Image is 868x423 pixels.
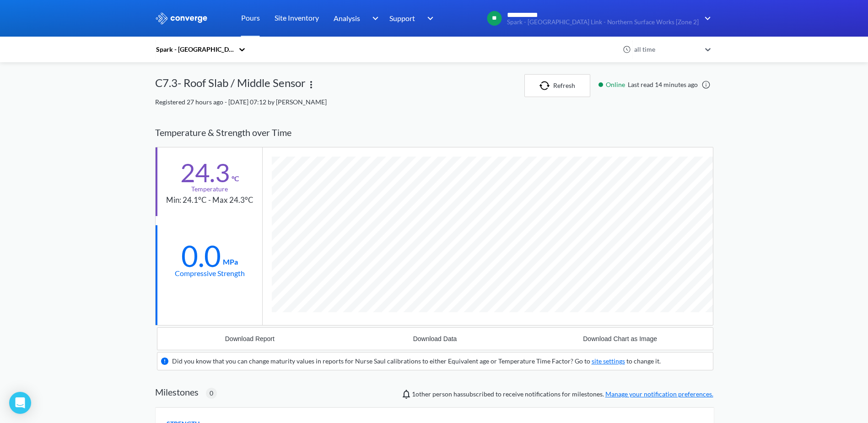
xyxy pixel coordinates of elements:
[412,390,431,398] span: Meera
[155,44,234,54] div: Spark - [GEOGRAPHIC_DATA] Link - Northern Surface Works [Zone 2]
[166,194,253,206] div: Min: 24.1°C - Max 24.3°C
[180,161,230,184] div: 24.3
[155,74,306,97] div: C7.3- Roof Slab / Middle Sensor
[155,12,208,24] img: logo_ewhite.svg
[623,45,631,54] img: icon-clock.svg
[172,356,661,366] div: Did you know that you can change maturity values in reports for Nurse Saul calibrations to either...
[592,357,625,365] a: site settings
[342,328,528,350] button: Download Data
[412,389,713,399] span: person has subscribed to receive notifications for milestones.
[699,13,713,24] img: downArrow.svg
[583,335,657,342] div: Download Chart as Image
[181,244,221,267] div: 0.0
[413,335,457,342] div: Download Data
[507,19,699,26] span: Spark - [GEOGRAPHIC_DATA] Link - Northern Surface Works [Zone 2]
[401,389,412,400] img: notifications-icon.svg
[366,13,381,24] img: downArrow.svg
[421,13,436,24] img: downArrow.svg
[155,118,713,147] div: Temperature & Strength over Time
[539,81,553,90] img: icon-refresh.svg
[389,12,415,24] span: Support
[210,388,213,398] span: 0
[334,12,360,24] span: Analysis
[155,98,327,106] span: Registered 27 hours ago - [DATE] 07:12 by [PERSON_NAME]
[605,390,713,398] a: Manage your notification preferences.
[155,386,199,397] h2: Milestones
[175,267,245,279] div: Compressive Strength
[632,44,701,54] div: all time
[157,328,343,350] button: Download Report
[306,79,317,90] img: more.svg
[225,335,275,342] div: Download Report
[594,80,713,90] div: Last read 14 minutes ago
[9,392,31,414] div: Open Intercom Messenger
[524,74,590,97] button: Refresh
[606,80,628,90] span: Online
[191,184,228,194] div: Temperature
[528,328,713,350] button: Download Chart as Image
